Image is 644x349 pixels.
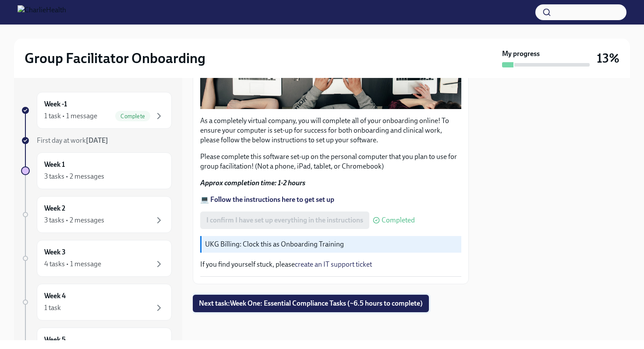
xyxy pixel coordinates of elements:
a: create an IT support ticket [295,260,372,268]
h6: Week 4 [44,291,66,301]
a: Week 13 tasks • 2 messages [21,152,172,189]
div: 3 tasks • 2 messages [44,215,104,225]
button: Next task:Week One: Essential Compliance Tasks (~6.5 hours to complete) [193,295,429,312]
h6: Week 1 [44,160,65,169]
h6: Week 5 [44,335,66,345]
a: Week 34 tasks • 1 message [21,240,172,277]
h3: 13% [597,50,619,66]
img: CharlieHealth [18,5,66,19]
p: If you find yourself stuck, please [200,260,461,269]
div: 1 task • 1 message [44,111,97,121]
span: Completed [382,217,415,224]
span: Next task : Week One: Essential Compliance Tasks (~6.5 hours to complete) [199,299,423,308]
h6: Week 2 [44,204,65,213]
div: 3 tasks • 2 messages [44,172,104,181]
h6: Week -1 [44,99,67,109]
a: 💻 Follow the instructions here to get set up [200,195,334,204]
p: UKG Billing: Clock this as Onboarding Training [205,240,458,249]
h6: Week 3 [44,247,66,257]
div: 4 tasks • 1 message [44,259,101,269]
span: Complete [115,113,150,120]
div: 1 task [44,303,61,313]
p: As a completely virtual company, you will complete all of your onboarding online! To ensure your ... [200,116,461,145]
a: Week -11 task • 1 messageComplete [21,92,172,129]
a: Week 23 tasks • 2 messages [21,196,172,233]
strong: [DATE] [86,136,108,145]
a: Week 41 task [21,284,172,321]
strong: My progress [502,49,540,59]
strong: Approx completion time: 1-2 hours [200,179,305,187]
p: Please complete this software set-up on the personal computer that you plan to use for group faci... [200,152,461,171]
a: First day at work[DATE] [21,136,172,145]
h2: Group Facilitator Onboarding [25,49,205,67]
span: First day at work [37,136,108,145]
